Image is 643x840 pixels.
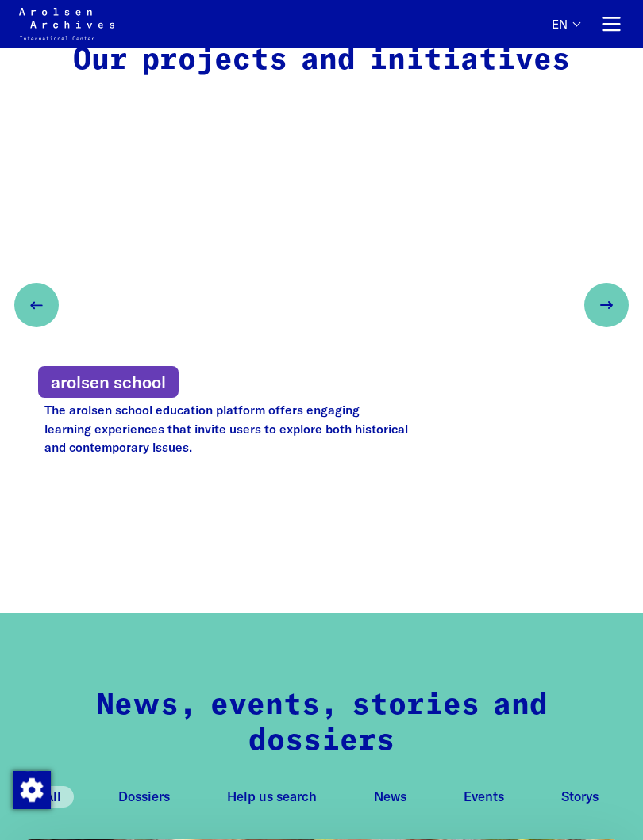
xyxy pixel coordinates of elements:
[214,786,329,808] button: Help us search
[361,786,419,808] button: News
[552,17,579,47] button: English, language selection
[19,786,624,808] div: Filter:
[32,786,74,808] button: All
[13,771,51,809] img: Change consent
[451,786,517,808] button: Events
[38,366,179,398] p: arolsen school
[552,8,624,40] nav: Primary
[14,283,59,327] button: Previous slide
[549,786,611,808] button: Storys
[19,689,624,760] h2: News, events, stories and dossiers
[106,786,183,808] button: Dossiers
[12,770,50,808] div: Change consent
[32,391,421,466] p: The arolsen school education platform offers engaging learning experiences that invite users to e...
[19,44,624,79] h2: Our projects and initiatives
[584,283,629,327] button: Next slide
